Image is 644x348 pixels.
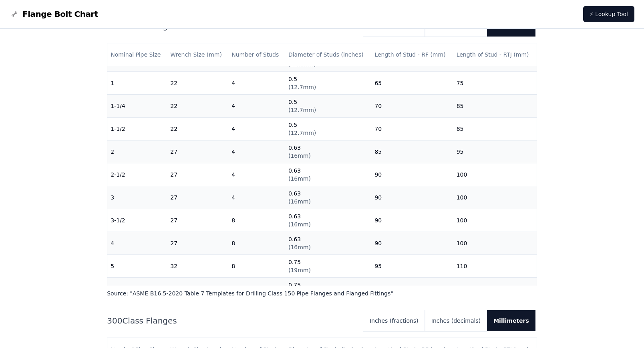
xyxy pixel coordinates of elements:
td: 32 [167,278,228,301]
td: 0.63 [285,232,371,255]
p: Source: " ASME B16.5-2020 Table 7 Templates for Drilling Class 150 Pipe Flanges and Flanged Fitti... [107,289,537,297]
td: 90 [371,232,453,255]
td: 90 [371,163,453,186]
span: ( 12.7mm ) [288,107,316,113]
button: Millimeters [487,310,535,331]
td: 115 [453,278,537,301]
a: ⚡ Lookup Tool [583,6,634,22]
td: 0.5 [285,72,371,95]
td: 1-1/2 [107,118,167,140]
a: Flange Bolt Chart LogoFlange Bolt Chart [10,8,98,20]
span: ( 12.7mm ) [288,84,316,90]
td: 8 [228,255,285,278]
span: ( 19mm ) [288,267,311,273]
td: 100 [453,186,537,209]
td: 4 [107,232,167,255]
span: ( 16mm ) [288,221,311,228]
td: 4 [228,118,285,140]
td: 4 [228,140,285,163]
td: 27 [167,209,228,232]
td: 8 [228,232,285,255]
td: 8 [228,209,285,232]
td: 22 [167,95,228,118]
td: 110 [453,255,537,278]
td: 95 [371,255,453,278]
td: 0.63 [285,163,371,186]
span: ( 16mm ) [288,175,311,182]
td: 2-1/2 [107,163,167,186]
td: 0.75 [285,278,371,301]
td: 22 [167,118,228,140]
td: 0.63 [285,140,371,163]
td: 4 [228,163,285,186]
td: 27 [167,186,228,209]
td: 2 [107,140,167,163]
td: 1 [107,72,167,95]
span: ( 16mm ) [288,198,311,205]
td: 0.63 [285,186,371,209]
th: Wrench Size (mm) [167,43,228,66]
td: 70 [371,95,453,118]
td: 100 [453,232,537,255]
td: 0.5 [285,95,371,118]
td: 27 [167,232,228,255]
span: ( 16mm ) [288,153,311,159]
td: 4 [228,186,285,209]
td: 90 [371,186,453,209]
td: 6 [107,278,167,301]
td: 0.63 [285,209,371,232]
td: 32 [167,255,228,278]
th: Length of Stud - RF (mm) [371,43,453,66]
td: 0.5 [285,118,371,140]
td: 95 [453,140,537,163]
span: Flange Bolt Chart [22,8,98,20]
td: 90 [371,209,453,232]
td: 3 [107,186,167,209]
th: Number of Studs [228,43,285,66]
td: 70 [371,118,453,140]
td: 100 [371,278,453,301]
span: ( 16mm ) [288,244,311,250]
h2: 300 Class Flanges [107,315,357,326]
td: 85 [453,118,537,140]
td: 100 [453,163,537,186]
th: Nominal Pipe Size [107,43,167,66]
button: Inches (decimals) [425,310,487,331]
td: 4 [228,72,285,95]
td: 22 [167,72,228,95]
td: 75 [453,72,537,95]
td: 5 [107,255,167,278]
td: 27 [167,140,228,163]
th: Diameter of Studs (inches) [285,43,371,66]
td: 1-1/4 [107,95,167,118]
img: Flange Bolt Chart Logo [10,9,19,19]
td: 0.75 [285,255,371,278]
td: 100 [453,209,537,232]
td: 8 [228,278,285,301]
td: 3-1/2 [107,209,167,232]
td: 65 [371,72,453,95]
th: Length of Stud - RTJ (mm) [453,43,537,66]
td: 27 [167,163,228,186]
td: 85 [453,95,537,118]
td: 4 [228,95,285,118]
span: ( 12.7mm ) [288,130,316,136]
td: 85 [371,140,453,163]
button: Inches (fractions) [363,310,425,331]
